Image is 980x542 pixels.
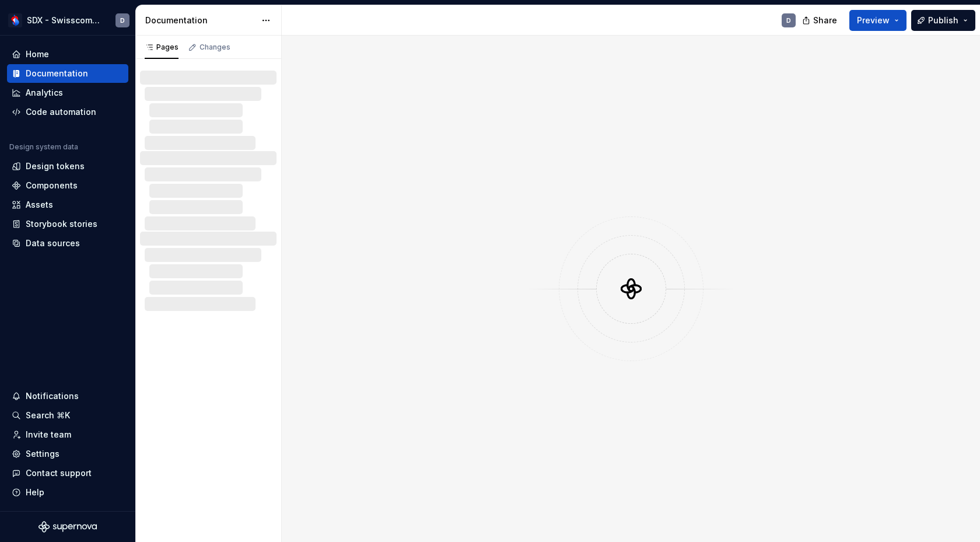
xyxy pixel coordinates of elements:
div: Pages [145,43,178,52]
a: Settings [7,445,128,463]
div: Changes [199,43,230,52]
button: Publish [911,10,975,31]
a: Home [7,45,128,64]
button: Notifications [7,387,128,405]
div: Analytics [26,87,63,99]
div: Notifications [26,390,79,402]
a: Analytics [7,83,128,102]
a: Code automation [7,103,128,121]
div: Assets [26,199,53,211]
a: Storybook stories [7,215,128,233]
span: Preview [857,15,890,26]
div: Design system data [9,142,78,152]
div: Search ⌘K [26,410,70,421]
div: Code automation [26,106,96,118]
button: Contact support [7,464,128,482]
a: Assets [7,195,128,214]
div: Contact support [26,467,92,479]
div: Help [26,487,44,498]
a: Data sources [7,234,128,253]
div: Documentation [26,68,88,79]
div: D [786,16,791,25]
span: Share [813,15,837,26]
button: Search ⌘K [7,406,128,425]
a: Documentation [7,64,128,83]
div: Settings [26,448,60,460]
button: Preview [849,10,907,31]
div: Data sources [26,237,80,249]
div: Invite team [26,429,71,440]
div: Design tokens [26,160,85,172]
div: Components [26,180,78,191]
span: Publish [928,15,958,26]
div: Documentation [145,15,256,26]
a: Components [7,176,128,195]
div: Storybook stories [26,218,97,230]
button: SDX - Swisscom Digital ExperienceD [2,8,133,33]
a: Invite team [7,425,128,444]
div: Home [26,48,49,60]
a: Design tokens [7,157,128,176]
div: D [120,16,125,25]
svg: Supernova Logo [38,521,97,533]
button: Share [796,10,845,31]
button: Help [7,483,128,502]
img: fc0ed557-73b3-4f8f-bd58-0c7fdd7a87c5.png [8,13,22,27]
div: SDX - Swisscom Digital Experience [27,15,101,26]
